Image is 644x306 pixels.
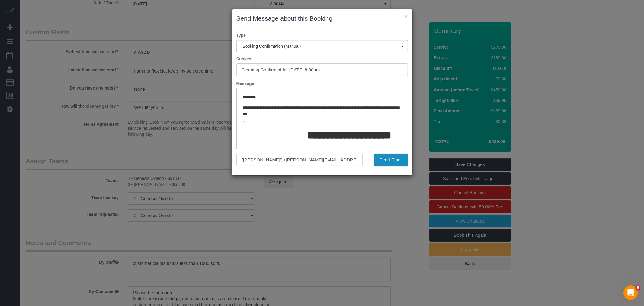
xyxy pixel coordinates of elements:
span: 5 [636,285,641,290]
button: Booking Confirmation (Manual) [236,40,408,52]
button: × [404,13,408,20]
input: Subject [236,63,408,76]
button: Send Email [374,154,408,166]
span: Booking Confirmation (Manual) [243,44,402,49]
iframe: Rich Text Editor, editor1 [237,88,408,183]
label: Type [232,32,412,38]
iframe: Intercom live chat [623,285,638,300]
h3: Send Message about this Booking [236,14,408,23]
label: Message [232,80,412,86]
label: Subject [232,56,412,62]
